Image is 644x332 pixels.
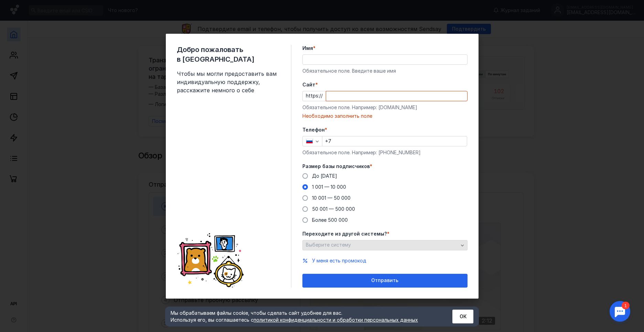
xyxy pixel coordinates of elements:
span: До [DATE] [312,173,337,179]
div: Необходимо заполнить поле [302,113,468,120]
button: Отправить [302,274,468,288]
span: Размер базы подписчиков [302,163,370,170]
span: 50 001 — 500 000 [312,206,355,212]
span: Телефон [302,126,325,133]
span: 1 001 — 10 000 [312,184,346,190]
div: Обязательное поле. Введите ваше имя [302,68,468,74]
span: Более 500 000 [312,217,348,223]
span: Переходите из другой системы? [302,230,387,237]
button: Выберите систему [302,240,468,250]
span: У меня есть промокод [312,258,366,263]
div: Обязательное поле. Например: [PHONE_NUMBER] [302,149,468,156]
div: 1 [15,4,23,12]
span: Чтобы мы могли предоставить вам индивидуальную поддержку, расскажите немного о себе [177,70,280,94]
span: Добро пожаловать в [GEOGRAPHIC_DATA] [177,45,280,64]
span: Имя [302,45,313,52]
span: Выберите систему [306,242,351,248]
span: Отправить [371,278,398,283]
span: Cайт [302,81,315,88]
a: политикой конфиденциальности и обработки персональных данных [254,317,418,323]
button: ОК [452,310,473,323]
span: 10 001 — 50 000 [312,195,351,201]
div: Мы обрабатываем файлы cookie, чтобы сделать сайт удобнее для вас. Используя его, вы соглашаетесь c [171,310,436,323]
div: Обязательное поле. Например: [DOMAIN_NAME] [302,104,468,111]
button: У меня есть промокод [312,257,366,264]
